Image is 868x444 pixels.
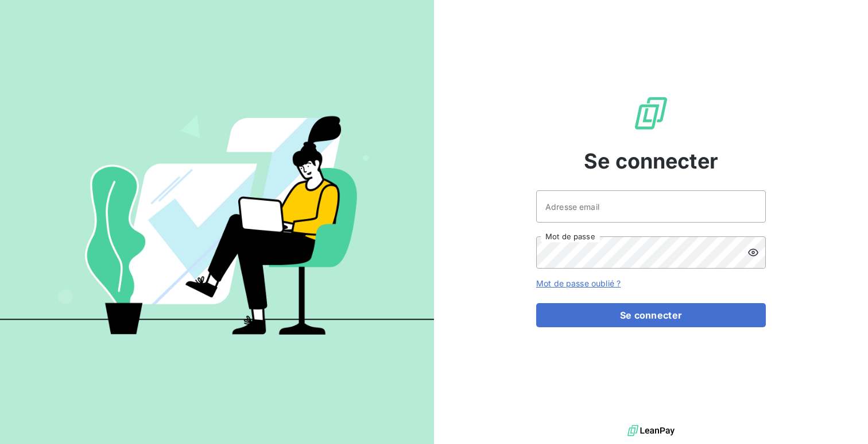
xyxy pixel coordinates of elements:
input: placeholder [536,190,766,223]
button: Se connecter [536,303,766,327]
span: Se connecter [584,146,718,177]
a: Mot de passe oublié ? [536,278,621,288]
img: Logo LeanPay [633,95,669,132]
img: logo [627,422,675,439]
